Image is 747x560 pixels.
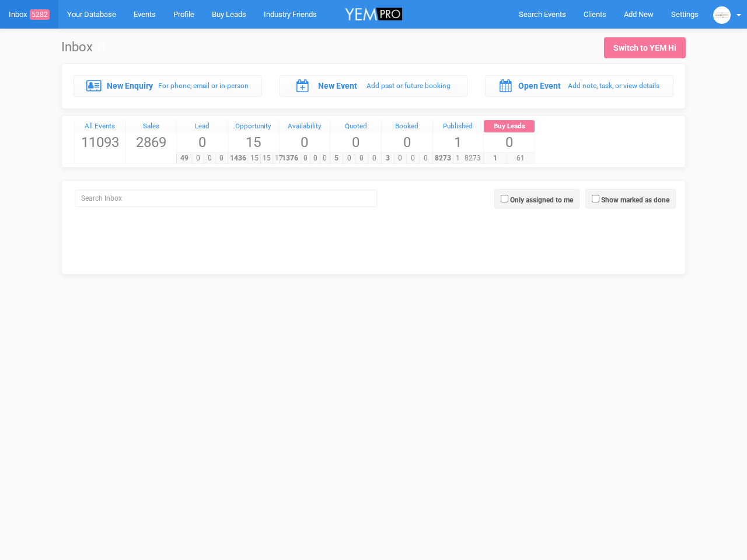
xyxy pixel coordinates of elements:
span: 49 [176,153,193,164]
small: Add past or future booking [366,82,451,90]
span: 0 [177,132,228,152]
span: 8273 [462,153,483,164]
a: New Enquiry For phone, email or in-person [74,75,262,96]
span: 61 [507,153,535,164]
span: 0 [343,153,356,164]
img: open-uri20240808-2-z9o2v [713,6,731,24]
span: 0 [330,132,381,152]
a: Buy Leads [484,120,535,133]
span: 1 [453,153,462,164]
span: 0 [406,153,420,164]
span: 11093 [75,132,125,152]
span: 0 [192,153,204,164]
div: Switch to YEM Hi [613,42,676,54]
a: Booked [382,120,432,133]
span: Clients [584,10,606,19]
span: 0 [382,132,432,152]
input: Search Inbox [75,190,377,207]
label: Open Event [518,80,561,92]
span: 0 [320,153,330,164]
span: 8273 [432,153,454,164]
span: 2869 [126,132,177,152]
span: 5282 [30,9,50,20]
span: 17 [273,153,285,164]
span: 0 [280,132,330,152]
a: Open Event Add note, task, or view details [485,75,673,96]
span: 0 [368,153,381,164]
span: 0 [419,153,432,164]
a: Quoted [330,120,381,133]
span: 0 [484,132,535,152]
label: Only assigned to me [510,195,573,205]
a: Opportunity [228,120,279,133]
span: 3 [381,153,395,164]
label: Show marked as done [601,195,669,205]
a: Lead [177,120,228,133]
span: Add New [624,10,654,19]
label: New Enquiry [107,80,153,92]
span: 1 [483,153,507,164]
span: 0 [301,153,310,164]
span: Search Events [519,10,566,19]
a: Availability [280,120,330,133]
span: 0 [204,153,216,164]
a: Published [433,120,484,133]
span: 0 [394,153,407,164]
span: 1 [433,132,484,152]
small: For phone, email or in-person [158,82,249,90]
span: 0 [355,153,369,164]
span: 1376 [279,153,301,164]
small: Add note, task, or view details [568,82,659,90]
a: All Events [75,120,125,133]
a: Sales [126,120,177,133]
label: New Event [318,80,357,92]
span: 0 [215,153,228,164]
span: 1436 [228,153,249,164]
span: 5 [330,153,343,164]
span: 0 [310,153,320,164]
span: 15 [228,132,279,152]
span: 15 [248,153,261,164]
span: 15 [260,153,273,164]
a: New Event Add past or future booking [280,75,468,96]
h1: Inbox [61,40,106,54]
a: Switch to YEM Hi [604,37,686,58]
